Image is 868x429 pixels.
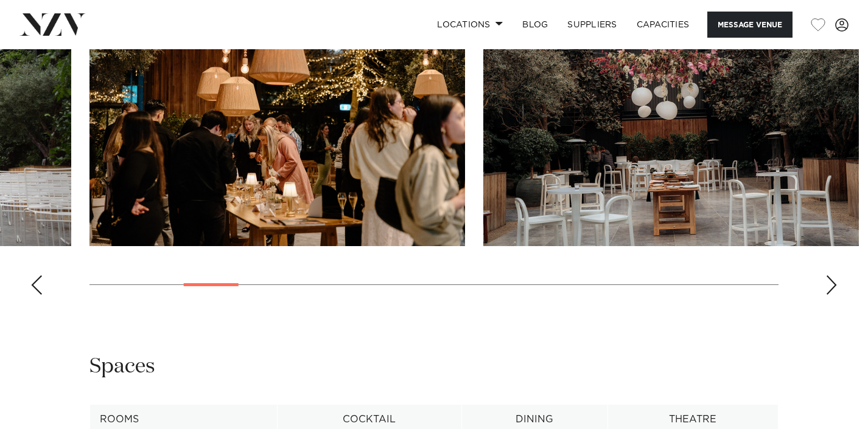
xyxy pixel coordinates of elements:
[89,353,155,380] h2: Spaces
[19,13,86,35] img: nzv-logo.png
[558,12,626,38] a: SUPPLIERS
[707,12,793,38] button: Message Venue
[627,12,699,38] a: Capacities
[513,12,558,38] a: BLOG
[427,12,513,38] a: Locations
